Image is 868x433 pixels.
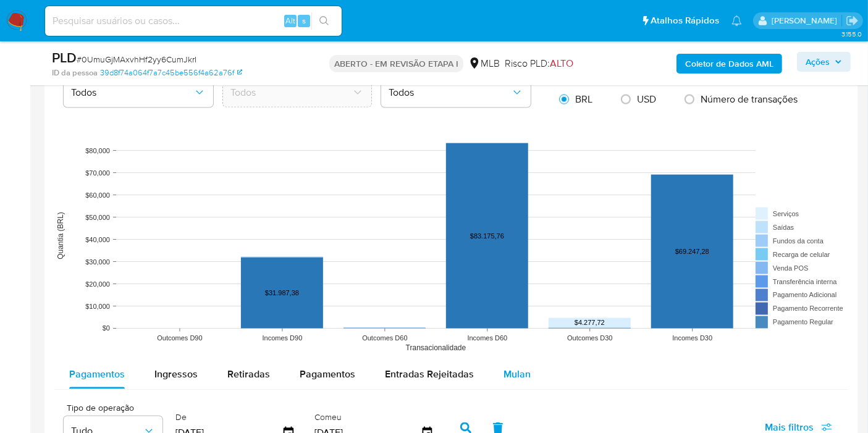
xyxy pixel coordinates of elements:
[481,56,500,70] font: MLB
[77,53,82,65] font: #
[841,29,862,39] font: 3.155.0
[334,57,458,70] font: ABERTO - EM REVISÃO ETAPA I
[651,14,719,27] font: Atalhos Rápidos
[846,14,859,27] a: Sair
[302,15,306,27] font: s
[731,15,742,26] a: Notificações
[100,67,242,78] a: 39d8f74a064f7a7c45be556f4a62a76f
[676,54,782,74] button: Coletor de Dados AML
[797,52,851,72] button: Ações
[772,14,837,27] font: [PERSON_NAME]
[82,53,196,65] font: 0UmuGjMAxvhHf2yy6CumJkrI
[52,67,98,78] font: ID da pessoa
[100,67,234,78] font: 39d8f74a064f7a7c45be556f4a62a76f
[550,56,573,70] font: ALTO
[45,13,342,29] input: Pesquisar usuários ou casos...
[52,48,77,67] font: PLD
[285,15,295,27] font: Alt
[311,12,337,30] button: ícone de pesquisa
[772,15,841,27] p: vitoria.caldeira@mercadolivre.com
[806,52,830,72] font: Ações
[685,54,773,74] font: Coletor de Dados AML
[505,56,550,70] font: Risco PLD:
